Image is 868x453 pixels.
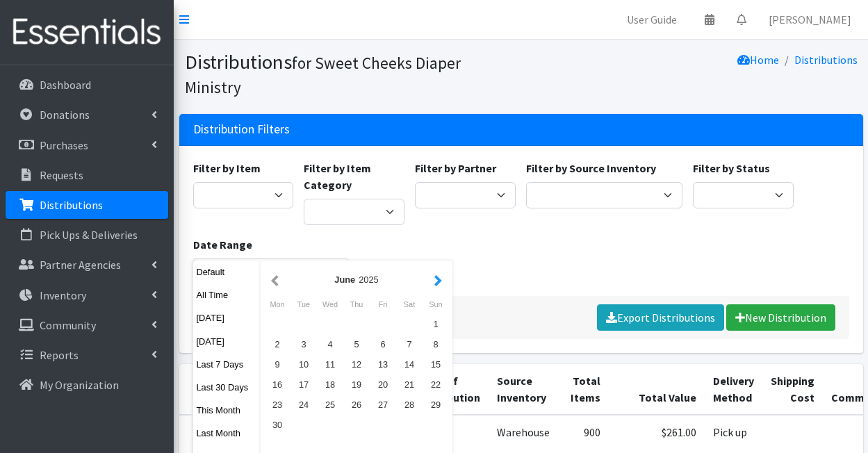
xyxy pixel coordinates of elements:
[6,251,168,279] a: Partner Agencies
[6,9,168,56] img: HumanEssentials
[423,334,449,354] div: 8
[193,400,261,420] button: This Month
[185,50,516,98] h1: Distributions
[290,374,317,395] div: 17
[423,314,449,334] div: 1
[396,354,423,374] div: 14
[343,374,370,395] div: 19
[396,395,423,415] div: 28
[193,258,350,285] input: January 1, 2011 - December 31, 2011
[343,354,370,374] div: 12
[6,281,168,309] a: Inventory
[40,228,138,242] p: Pick Ups & Deliveries
[423,354,449,374] div: 15
[609,364,705,415] th: Total Value
[6,131,168,159] a: Purchases
[6,71,168,99] a: Dashboard
[264,334,290,354] div: 2
[185,53,461,97] small: for Sweet Cheeks Diaper Ministry
[370,334,396,354] div: 6
[40,108,90,122] p: Donations
[317,374,343,395] div: 18
[762,364,823,415] th: Shipping Cost
[558,364,609,415] th: Total Items
[193,122,290,137] h3: Distribution Filters
[40,348,79,362] p: Reports
[40,258,121,272] p: Partner Agencies
[415,160,496,176] label: Filter by Partner
[304,160,404,193] label: Filter by Item Category
[758,6,862,33] a: [PERSON_NAME]
[193,377,261,397] button: Last 30 Days
[737,53,779,67] a: Home
[396,295,423,313] div: Saturday
[40,378,119,392] p: My Organization
[193,308,261,328] button: [DATE]
[6,311,168,339] a: Community
[290,334,317,354] div: 3
[264,395,290,415] div: 23
[423,374,449,395] div: 22
[423,295,449,313] div: Sunday
[317,295,343,313] div: Wednesday
[6,371,168,399] a: My Organization
[40,318,96,332] p: Community
[179,364,235,415] th: ID
[317,334,343,354] div: 4
[193,262,261,282] button: Default
[616,6,688,33] a: User Guide
[264,415,290,435] div: 30
[726,304,835,331] a: New Distribution
[370,395,396,415] div: 27
[423,395,449,415] div: 29
[396,374,423,395] div: 21
[526,160,656,176] label: Filter by Source Inventory
[193,160,261,176] label: Filter by Item
[6,221,168,249] a: Pick Ups & Deliveries
[193,285,261,305] button: All Time
[359,274,378,285] span: 2025
[193,331,261,352] button: [DATE]
[597,304,724,331] a: Export Distributions
[705,364,762,415] th: Delivery Method
[370,354,396,374] div: 13
[264,354,290,374] div: 9
[40,168,83,182] p: Requests
[396,334,423,354] div: 7
[334,274,355,285] strong: June
[489,364,558,415] th: Source Inventory
[40,78,91,92] p: Dashboard
[264,295,290,313] div: Monday
[193,423,261,443] button: Last Month
[40,288,86,302] p: Inventory
[290,395,317,415] div: 24
[317,395,343,415] div: 25
[794,53,858,67] a: Distributions
[370,374,396,395] div: 20
[264,374,290,395] div: 16
[290,295,317,313] div: Tuesday
[693,160,770,176] label: Filter by Status
[317,354,343,374] div: 11
[40,198,103,212] p: Distributions
[193,236,252,253] label: Date Range
[6,101,168,129] a: Donations
[40,138,88,152] p: Purchases
[6,341,168,369] a: Reports
[193,354,261,374] button: Last 7 Days
[343,334,370,354] div: 5
[6,161,168,189] a: Requests
[343,295,370,313] div: Thursday
[343,395,370,415] div: 26
[290,354,317,374] div: 10
[370,295,396,313] div: Friday
[6,191,168,219] a: Distributions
